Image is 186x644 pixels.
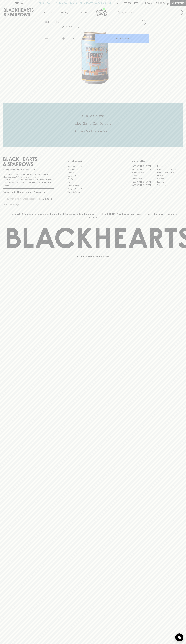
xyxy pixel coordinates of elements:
[68,174,119,178] a: Contact Us
[3,121,183,126] h5: Uber Same-Day Delivery
[80,11,87,14] p: Stores
[178,636,181,639] img: bubble-icon
[3,173,54,186] p: It is against the law to sell or supply alcohol to, or to obtain alcohol on behalf of a person un...
[42,197,53,200] p: SUBSCRIBE
[68,178,119,181] a: Gift Cards
[145,2,152,5] p: Login
[41,196,54,202] button: SUBSCRIBE
[74,6,93,18] a: Stores
[52,21,58,23] a: SHOP
[3,191,54,194] p: Subscribe to The Blackhearts Newsletter
[29,179,54,181] strong: Liquor License #32064953
[132,184,157,187] a: [GEOGRAPHIC_DATA]
[132,174,157,177] a: Elwood
[132,168,157,171] a: [GEOGRAPHIC_DATA]
[3,114,183,118] h5: Click & Collect
[44,21,50,23] a: HOME
[128,2,138,5] p: Wishlist
[3,168,54,171] p: Sibling owned and run since [DATE]
[62,25,79,28] button: Add to wishlist
[157,184,183,187] a: Thornbury
[68,168,119,171] a: Business & Bulk Gifting
[157,177,183,180] a: Geelong
[156,2,162,5] p: $0.00
[68,181,119,184] a: FAQ's
[157,174,183,177] a: Fitzroy
[3,103,183,147] div: Call to action block
[70,37,74,40] p: Can
[157,171,183,174] a: [GEOGRAPHIC_DATA]
[68,159,119,162] p: OTHER AREAS
[68,187,119,191] a: Shipping Information
[95,34,149,43] button: ADD TO CART
[121,10,181,15] input: Try "Pinot noir"
[140,19,147,26] button: Add to wishlist
[167,2,168,4] p: 0
[68,171,119,174] a: Careers
[68,165,119,168] a: Bottle Drop FAQ's
[157,165,183,168] a: Braddon
[37,6,56,18] button: Shop
[5,212,181,219] p: Blackhearts & Sparrows acknowledges the traditional Custodians of land throughout [GEOGRAPHIC_DAT...
[115,37,129,40] p: ADD TO CART
[132,165,157,168] a: [GEOGRAPHIC_DATA]
[172,2,184,5] p: Checkout
[68,191,119,194] a: Terms & Conditions
[61,11,69,14] p: Tastings
[3,129,183,133] h5: Across Melbourne Metro
[68,184,119,187] a: Privacy Policy
[157,168,183,171] a: [GEOGRAPHIC_DATA]
[68,36,95,41] div: Can
[42,27,149,89] img: 39081.png
[132,177,157,180] a: Fitzroy North
[132,180,157,184] a: [GEOGRAPHIC_DATA]
[132,159,183,162] p: OUR STORES
[56,6,74,18] a: Tastings
[5,197,41,201] input: e.g. jane@blackheartsandsparrows.com.au
[14,2,23,5] p: FIND US
[132,171,157,174] a: Brunswick West
[3,203,54,206] p: We will never spam you
[157,180,183,184] a: Prahran
[42,11,47,14] p: Shop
